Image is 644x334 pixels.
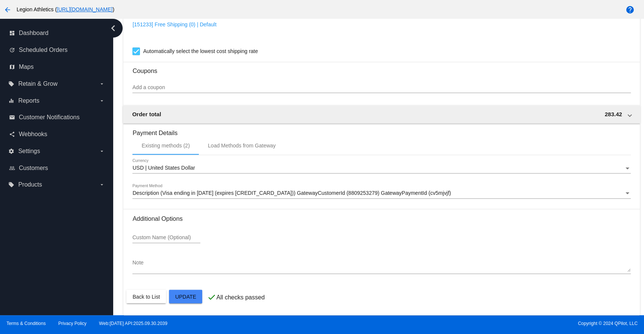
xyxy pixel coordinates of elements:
[9,64,15,70] i: map
[626,5,635,14] mat-icon: help
[132,215,630,222] h3: Additional Options
[3,5,12,14] mat-icon: arrow_back
[123,105,640,123] mat-expansion-panel-header: Order total 283.42
[9,114,15,120] i: email
[19,30,48,36] span: Dashboard
[207,292,216,301] mat-icon: check
[208,143,276,149] div: Load Methods from Gateway
[9,30,15,36] i: dashboard
[8,81,14,87] i: local_offer
[132,85,630,91] input: Add a coupon
[132,190,451,196] span: Description (Visa ending in [DATE] (expires [CREDIT_CARD_DATA])) GatewayCustomerId (8809253279) G...
[18,181,42,188] span: Products
[9,27,105,39] a: dashboard Dashboard
[17,6,114,12] span: Legion Athletics ( )
[132,165,630,171] mat-select: Currency
[6,321,46,326] a: Terms & Conditions
[216,294,264,301] p: All checks passed
[9,131,15,137] i: share
[169,290,202,303] button: Update
[99,182,105,188] i: arrow_drop_down
[18,148,40,155] span: Settings
[19,131,47,138] span: Webhooks
[19,47,68,53] span: Scheduled Orders
[143,47,258,56] span: Automatically select the lowest cost shipping rate
[99,321,168,326] a: Web:[DATE] API:2025.09.30.2039
[132,165,195,171] span: USD | United States Dollar
[9,61,105,73] a: map Maps
[9,44,105,56] a: update Scheduled Orders
[132,62,630,74] h3: Coupons
[8,182,14,188] i: local_offer
[18,97,39,104] span: Reports
[132,235,200,241] input: Custom Name (Optional)
[19,64,34,70] span: Maps
[132,111,161,117] span: Order total
[132,293,160,299] span: Back to List
[8,148,14,154] i: settings
[9,128,105,140] a: share Webhooks
[9,162,105,174] a: people_outline Customers
[132,124,630,137] h3: Payment Details
[99,148,105,154] i: arrow_drop_down
[18,80,57,87] span: Retain & Grow
[132,21,216,27] a: [151233] Free Shipping (0) | Default
[9,47,15,53] i: update
[19,114,80,121] span: Customer Notifications
[99,81,105,87] i: arrow_drop_down
[9,111,105,123] a: email Customer Notifications
[107,22,119,34] i: chevron_left
[132,190,630,196] mat-select: Payment Method
[58,321,87,326] a: Privacy Policy
[126,290,166,303] button: Back to List
[9,165,15,171] i: people_outline
[57,6,113,12] a: [URL][DOMAIN_NAME]
[19,165,48,172] span: Customers
[175,293,196,299] span: Update
[605,111,622,117] span: 283.42
[8,98,14,104] i: equalizer
[99,98,105,104] i: arrow_drop_down
[141,143,190,149] div: Existing methods (2)
[329,321,638,326] span: Copyright © 2024 QPilot, LLC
